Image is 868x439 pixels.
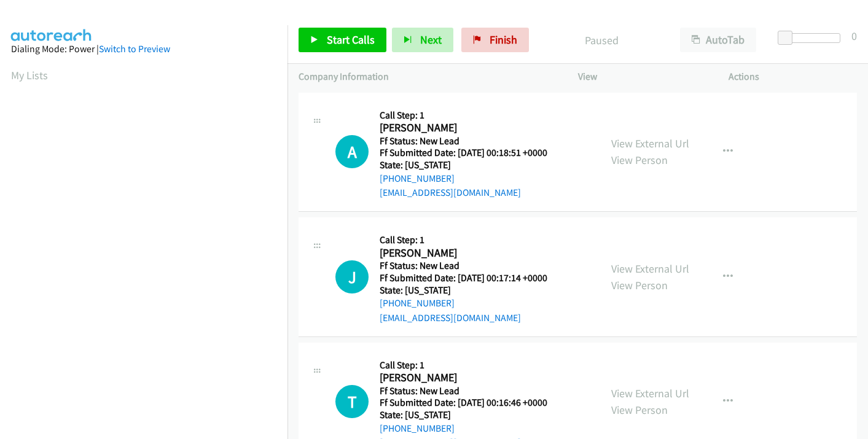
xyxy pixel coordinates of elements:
[490,33,517,47] span: Finish
[380,385,563,397] h5: Ff Status: New Lead
[578,69,706,84] p: View
[611,262,689,276] a: View External Url
[380,312,521,324] a: [EMAIL_ADDRESS][DOMAIN_NAME]
[380,234,563,246] h5: Call Step: 1
[380,409,563,421] h5: State: [US_STATE]
[729,69,857,84] p: Actions
[299,28,386,52] a: Start Calls
[327,33,375,47] span: Start Calls
[380,272,563,284] h5: Ff Submitted Date: [DATE] 00:17:14 +0000
[335,260,369,293] h1: J
[380,187,521,198] a: [EMAIL_ADDRESS][DOMAIN_NAME]
[380,121,563,135] h2: [PERSON_NAME]
[99,43,170,55] a: Switch to Preview
[380,297,455,309] a: [PHONE_NUMBER]
[611,403,668,417] a: View Person
[784,33,840,43] div: Delay between calls (in seconds)
[380,147,563,159] h5: Ff Submitted Date: [DATE] 00:18:51 +0000
[851,28,857,44] div: 0
[611,153,668,167] a: View Person
[611,386,689,400] a: View External Url
[380,159,563,171] h5: State: [US_STATE]
[680,28,756,52] button: AutoTab
[335,385,369,418] div: The call is yet to be attempted
[335,135,369,168] div: The call is yet to be attempted
[335,135,369,168] h1: A
[380,246,563,260] h2: [PERSON_NAME]
[392,28,453,52] button: Next
[380,260,563,272] h5: Ff Status: New Lead
[11,68,48,82] a: My Lists
[380,135,563,147] h5: Ff Status: New Lead
[611,136,689,150] a: View External Url
[380,371,563,385] h2: [PERSON_NAME]
[545,32,658,49] p: Paused
[461,28,529,52] a: Finish
[11,42,276,56] div: Dialing Mode: Power |
[335,260,369,293] div: The call is yet to be attempted
[380,109,563,122] h5: Call Step: 1
[380,359,563,371] h5: Call Step: 1
[420,33,442,47] span: Next
[611,278,668,292] a: View Person
[299,69,556,84] p: Company Information
[380,173,455,184] a: [PHONE_NUMBER]
[380,284,563,297] h5: State: [US_STATE]
[380,422,455,434] a: [PHONE_NUMBER]
[335,385,369,418] h1: T
[380,397,563,409] h5: Ff Submitted Date: [DATE] 00:16:46 +0000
